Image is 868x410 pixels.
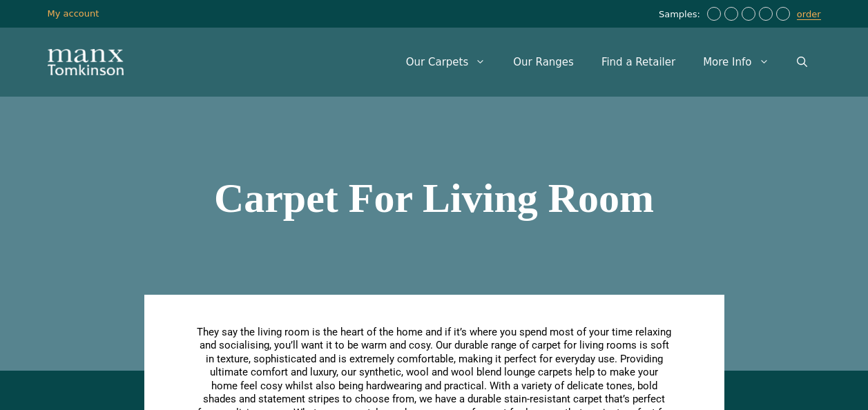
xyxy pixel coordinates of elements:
a: Our Ranges [499,41,588,83]
a: More Info [689,41,782,83]
a: Open Search Bar [783,41,821,83]
nav: Primary [392,41,821,83]
a: order [797,9,821,20]
span: Samples: [659,9,704,21]
h1: Carpet For Living Room [48,177,821,219]
a: Our Carpets [392,41,500,83]
a: My account [48,8,99,19]
a: Find a Retailer [588,41,689,83]
img: Manx Tomkinson [48,49,124,75]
